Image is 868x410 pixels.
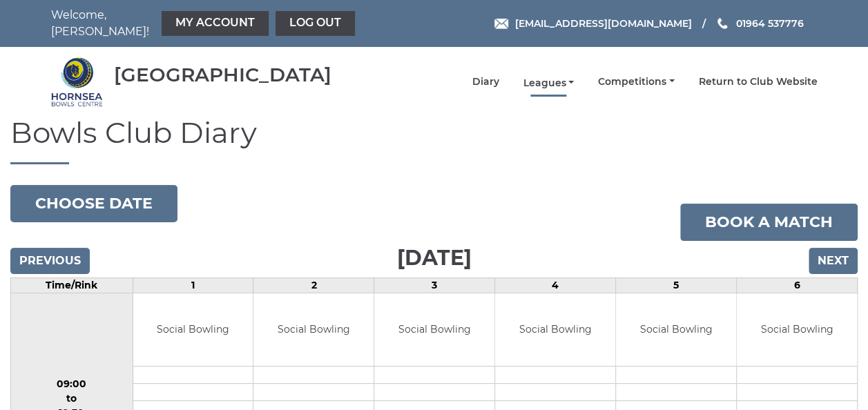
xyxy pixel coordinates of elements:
[10,248,90,274] input: Previous
[162,11,269,36] a: My Account
[374,278,495,293] td: 3
[495,293,615,366] td: Social Bowling
[514,17,691,30] span: [EMAIL_ADDRESS][DOMAIN_NAME]
[133,278,253,293] td: 1
[51,56,103,108] img: Hornsea Bowls Centre
[680,204,858,241] a: Book a match
[523,77,574,90] a: Leagues
[717,18,727,29] img: Phone us
[114,64,331,86] div: [GEOGRAPHIC_DATA]
[809,248,858,274] input: Next
[276,11,355,36] a: Log out
[472,75,499,88] a: Diary
[10,117,858,164] h1: Bowls Club Diary
[374,293,494,366] td: Social Bowling
[494,19,508,29] img: Email
[10,185,177,222] button: Choose date
[253,278,374,293] td: 2
[11,278,133,293] td: Time/Rink
[616,278,737,293] td: 5
[616,293,736,366] td: Social Bowling
[598,75,675,88] a: Competitions
[253,293,374,366] td: Social Bowling
[715,16,803,31] a: Phone us 01964 537776
[51,7,358,40] nav: Welcome, [PERSON_NAME]!
[737,278,858,293] td: 6
[133,293,253,366] td: Social Bowling
[735,17,803,30] span: 01964 537776
[494,16,691,31] a: Email [EMAIL_ADDRESS][DOMAIN_NAME]
[737,293,857,366] td: Social Bowling
[495,278,616,293] td: 4
[699,75,818,88] a: Return to Club Website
